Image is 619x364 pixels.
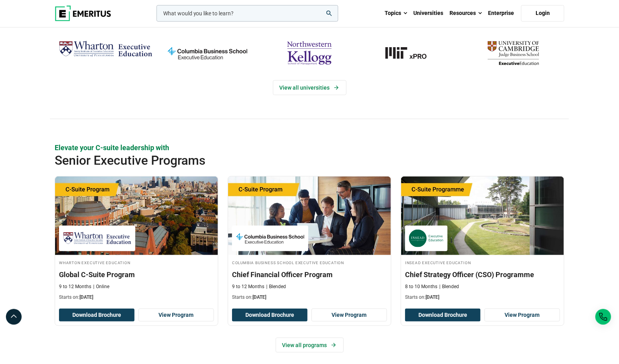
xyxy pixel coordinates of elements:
span: [DATE] [252,294,266,300]
img: MIT xPRO [365,38,459,68]
p: 8 to 10 Months [405,283,437,290]
img: northwestern-kellogg [262,38,356,68]
p: 9 to 12 Months [59,283,91,290]
p: Starts on: [405,294,560,301]
p: Blended [266,283,286,290]
span: [DATE] [426,294,439,300]
h4: Columbia Business School Executive Education [232,259,387,266]
a: View Program [138,309,214,322]
img: INSEAD Executive Education [409,230,444,247]
h3: Global C-Suite Program [59,270,214,279]
button: Download Brochure [405,309,481,322]
p: Elevate your C-suite leadership with [55,143,564,153]
p: Starts on: [59,294,214,301]
h2: Senior Executive Programs [55,153,513,168]
a: MIT-xPRO [365,38,459,68]
h3: Chief Strategy Officer (CSO) Programme [405,270,560,279]
h3: Chief Financial Officer Program [232,270,387,279]
h4: Wharton Executive Education [59,259,214,266]
img: Chief Financial Officer Program | Online Finance Course [228,176,391,255]
a: Login [521,5,564,22]
button: Download Brochure [232,309,308,322]
img: columbia-business-school [160,38,254,68]
button: Download Brochure [59,309,134,322]
input: woocommerce-product-search-field-0 [157,5,338,22]
img: Chief Strategy Officer (CSO) Programme | Online Leadership Course [401,176,564,255]
a: Finance Course by Columbia Business School Executive Education - September 29, 2025 Columbia Busi... [228,176,391,305]
img: Wharton Executive Education [59,38,153,61]
img: Wharton Executive Education [63,230,131,247]
a: Leadership Course by INSEAD Executive Education - October 14, 2025 INSEAD Executive Education INS... [401,176,564,305]
p: Blended [439,283,459,290]
a: Leadership Course by Wharton Executive Education - September 24, 2025 Wharton Executive Education... [55,176,218,305]
a: View Universities [273,80,346,95]
p: Starts on: [232,294,387,301]
a: View Program [485,309,560,322]
a: View all programs [276,338,344,353]
h4: INSEAD Executive Education [405,259,560,266]
p: Online [93,283,109,290]
a: View Program [311,309,387,322]
img: Columbia Business School Executive Education [236,230,304,247]
img: Global C-Suite Program | Online Leadership Course [55,176,218,255]
p: 9 to 12 Months [232,283,264,290]
img: cambridge-judge-business-school [466,38,560,68]
span: [DATE] [79,294,93,300]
